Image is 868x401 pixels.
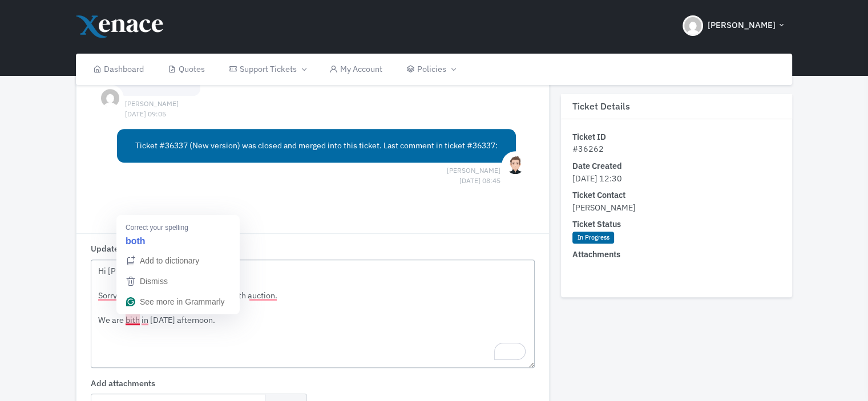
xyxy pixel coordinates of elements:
[707,19,775,32] span: [PERSON_NAME]
[317,54,394,85] a: My Account
[91,377,155,390] label: Add attachments
[572,160,781,172] dt: Date Created
[572,232,614,244] span: In Progress
[676,6,792,46] button: [PERSON_NAME]
[394,54,467,85] a: Policies
[572,218,781,231] dt: Ticket Status
[91,242,157,255] label: Update this ticket
[572,131,781,143] dt: Ticket ID
[572,189,781,202] dt: Ticket Contact
[447,165,500,176] span: [PERSON_NAME] [DATE] 08:45
[217,54,317,85] a: Support Tickets
[82,54,156,85] a: Dashboard
[125,99,179,109] span: [PERSON_NAME] [DATE] 09:05
[683,15,703,36] img: Header Avatar
[156,54,217,85] a: Quotes
[572,202,636,213] span: [PERSON_NAME]
[561,94,792,119] h3: Ticket Details
[91,260,535,368] textarea: To enrich screen reader interactions, please activate Accessibility in Grammarly extension settings
[572,144,604,155] span: #36262
[572,249,781,261] dt: Attachments
[135,140,498,151] span: Ticket #36337 (New version) was closed and merged into this ticket. Last comment in ticket #36337:
[572,173,622,184] span: [DATE] 12:30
